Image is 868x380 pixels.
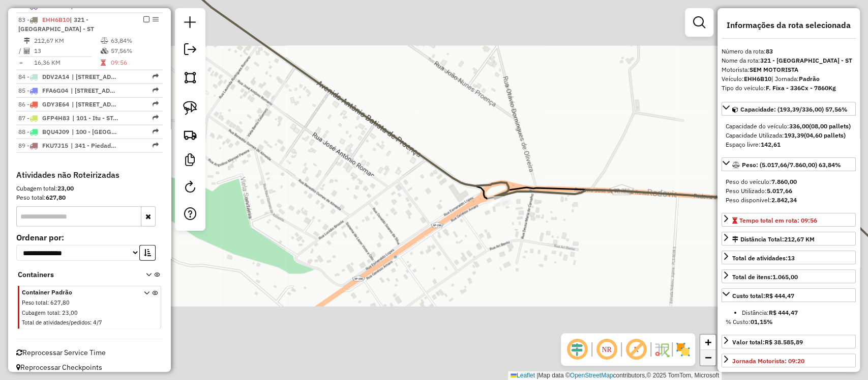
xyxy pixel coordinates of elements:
[722,213,856,227] a: Tempo total em rota: 09:56
[42,2,68,10] span: FVD5J64
[179,123,201,146] a: Criar rota
[22,309,59,316] span: Cubagem total
[722,288,856,302] a: Custo total:R$ 444,47
[722,173,856,209] div: Peso: (5.017,66/7.860,00) 63,84%
[183,70,197,85] img: Selecionar atividades - polígono
[22,288,132,297] span: Container Padrão
[72,127,118,137] span: 100 - Salto - ST, 140- Centro de SALTO - ST, 141 - Centro de SALTO 2 - ST, 301 - Porto Feliz - ST
[18,100,69,108] span: 86 -
[788,254,795,262] strong: 13
[90,319,92,326] span: :
[62,309,78,316] span: 23,00
[653,341,670,358] img: Fluxo de ruas
[18,16,94,33] span: | 321 - [GEOGRAPHIC_DATA] - ST
[42,142,68,149] span: FKU7J15
[761,141,781,148] strong: 142,61
[24,48,30,54] i: Total de Atividades
[771,178,797,185] strong: 7.860,00
[42,87,68,94] span: FFA6G04
[183,101,197,115] img: Selecionar atividades - laço
[18,128,69,135] span: 88 -
[46,194,66,201] strong: 627,80
[760,57,852,64] strong: 321 - [GEOGRAPHIC_DATA] - ST
[59,309,61,316] span: :
[722,65,856,74] div: Motorista:
[180,12,200,35] a: Nova sessão e pesquisa
[508,371,722,380] div: Map data © contributors,© 2025 TomTom, Microsoft
[769,309,798,316] strong: R$ 444,47
[726,131,852,140] div: Capacidade Utilizada:
[42,73,69,80] span: DDV2A14
[809,122,851,130] strong: (08,00 pallets)
[732,273,798,282] div: Total de itens:
[732,235,815,244] div: Distância Total:
[799,75,820,83] strong: Padrão
[772,273,798,281] strong: 1.065,00
[22,299,47,306] span: Peso total
[726,317,852,327] div: % Custo:
[700,350,715,365] a: Zoom out
[784,235,815,243] span: 212,67 KM
[183,127,197,142] img: Criar rota
[42,128,69,135] span: BQU4J09
[732,357,804,366] div: Jornada Motorista: 09:20
[18,142,68,149] span: 89 -
[722,118,856,153] div: Capacidade: (193,39/336,00) 57,56%
[767,187,792,195] strong: 5.017,66
[16,348,106,357] span: Reprocessar Service Time
[726,186,852,196] div: Peso Utilizado:
[57,184,74,192] strong: 23,00
[722,20,856,30] h4: Informações da rota selecionada
[705,351,711,364] span: −
[18,16,94,33] span: 83 -
[689,12,709,33] a: Exibir filtros
[722,56,856,65] div: Nome da rota:
[624,337,648,362] span: Exibir rótulo
[153,101,159,107] em: Rota exportada
[71,86,117,95] span: 210 - Vila São Pedro - ST, 340 - Piedade - ST
[804,131,846,139] strong: (04,60 pallets)
[143,16,149,22] em: Finalizar rota
[594,337,619,362] span: Ocultar NR
[722,269,856,283] a: Total de itens:1.065,00
[511,372,535,379] a: Leaflet
[153,16,159,22] em: Opções
[42,16,70,23] span: EHH6B10
[153,128,159,134] em: Rota exportada
[110,58,159,68] td: 09:56
[101,60,106,66] i: Tempo total em rota
[180,150,200,173] a: Criar modelo
[732,254,795,262] span: Total de atividades:
[18,87,68,94] span: 85 -
[72,114,119,123] span: 101 - Itu - ST, 112 - Carvalho - ST, 113 - Chacara Carolina - ST, 140- Centro de SALTO - ST
[722,354,856,367] a: Jornada Motorista: 09:20
[742,308,852,317] li: Distância:
[18,269,133,280] span: Containers
[153,115,159,121] em: Rota exportada
[722,47,856,56] div: Número da rota:
[16,184,163,193] div: Cubagem total:
[18,114,70,122] span: 87 -
[101,38,108,44] i: % de utilização do peso
[732,338,803,347] div: Valor total:
[739,216,817,224] span: Tempo total em rota: 09:56
[726,140,852,149] div: Espaço livre:
[16,231,163,243] label: Ordenar por:
[153,87,159,93] em: Rota exportada
[722,74,856,84] div: Veículo:
[726,178,797,185] span: Peso do veículo:
[18,46,23,56] td: /
[675,341,691,358] img: Exibir/Ocultar setores
[722,232,856,246] a: Distância Total:212,67 KM
[24,38,30,44] i: Distância Total
[110,36,159,46] td: 63,84%
[42,100,69,108] span: GDY3E64
[732,291,794,301] div: Custo total:
[42,114,70,122] span: GFP4H83
[18,73,69,80] span: 84 -
[101,48,108,54] i: % de utilização da cubagem
[771,196,797,204] strong: 2.842,34
[722,335,856,348] a: Valor total:R$ 38.585,89
[50,299,70,306] span: 627,80
[722,84,856,93] div: Tipo do veículo:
